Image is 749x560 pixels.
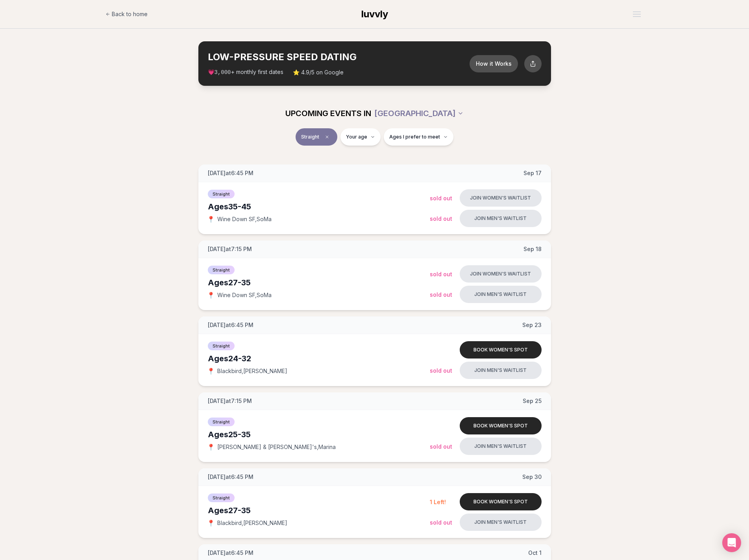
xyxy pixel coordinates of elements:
[384,128,453,146] button: Ages I prefer to meet
[460,341,542,359] button: Book women's spot
[523,245,542,253] span: Sep 18
[346,134,367,140] span: Your age
[112,10,148,18] span: Back to home
[208,418,235,426] span: Straight
[208,169,253,177] span: [DATE] at 6:45 PM
[208,473,253,481] span: [DATE] at 6:45 PM
[460,362,542,379] button: Join men's waitlist
[374,105,464,122] button: [GEOGRAPHIC_DATA]
[215,69,231,76] span: 3,000
[523,169,542,177] span: Sep 17
[430,519,452,526] span: Sold Out
[208,266,235,274] span: Straight
[322,132,332,142] span: Clear event type filter
[460,189,542,207] button: Join women's waitlist
[528,549,542,557] span: Oct 1
[208,51,470,63] h2: LOW-PRESSURE SPEED DATING
[217,291,272,299] span: Wine Down SF , SoMa
[430,499,446,505] span: 1 Left!
[296,128,337,146] button: StraightClear event type filter
[722,533,741,552] div: Open Intercom Messenger
[208,493,235,502] span: Straight
[430,271,452,277] span: Sold Out
[430,291,452,298] span: Sold Out
[208,444,214,450] span: 📍
[208,216,214,222] span: 📍
[460,265,542,283] button: Join women's waitlist
[430,215,452,222] span: Sold Out
[208,368,214,374] span: 📍
[460,438,542,455] button: Join men's waitlist
[430,443,452,450] span: Sold Out
[208,292,214,298] span: 📍
[105,6,148,22] a: Back to home
[208,201,430,212] div: Ages 35-45
[361,8,388,20] span: luvvly
[522,321,542,329] span: Sep 23
[430,195,452,201] span: Sold Out
[217,443,336,451] span: [PERSON_NAME] & [PERSON_NAME]'s , Marina
[208,505,430,516] div: Ages 27-35
[208,321,253,329] span: [DATE] at 6:45 PM
[460,417,542,434] button: Book women's spot
[217,367,287,375] span: Blackbird , [PERSON_NAME]
[630,8,644,20] button: Open menu
[285,108,371,119] span: UPCOMING EVENTS IN
[460,210,542,227] button: Join men's waitlist
[460,514,542,531] button: Join men's waitlist
[470,55,518,72] button: How it Works
[208,68,283,76] span: 💗 + monthly first dates
[208,342,235,350] span: Straight
[293,68,344,76] span: ⭐ 4.9/5 on Google
[340,128,381,146] button: Your age
[208,549,253,557] span: [DATE] at 6:45 PM
[208,520,214,526] span: 📍
[361,8,388,20] a: luvvly
[430,367,452,374] span: Sold Out
[389,134,440,140] span: Ages I prefer to meet
[523,397,542,405] span: Sep 25
[208,353,430,364] div: Ages 24-32
[217,215,272,223] span: Wine Down SF , SoMa
[460,286,542,303] button: Join men's waitlist
[208,277,430,288] div: Ages 27-35
[460,493,542,510] button: Book women's spot
[208,190,235,198] span: Straight
[522,473,542,481] span: Sep 30
[208,429,430,440] div: Ages 25-35
[208,245,252,253] span: [DATE] at 7:15 PM
[208,397,252,405] span: [DATE] at 7:15 PM
[217,519,287,527] span: Blackbird , [PERSON_NAME]
[301,134,319,140] span: Straight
